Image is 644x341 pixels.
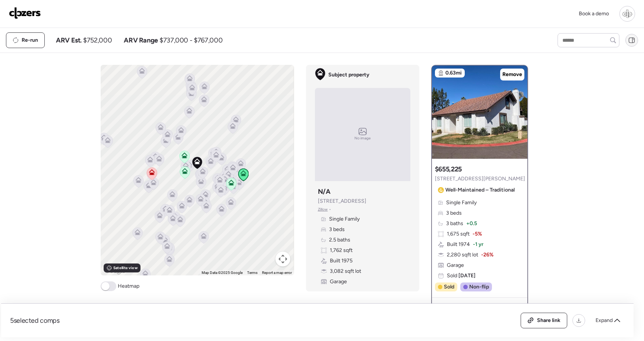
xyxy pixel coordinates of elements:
h3: $655,225 [435,165,462,174]
span: Map Data ©2025 Google [202,271,243,275]
span: $752,000 [83,36,112,45]
span: Subject property [328,71,369,79]
span: 3 beds [329,226,345,233]
span: 2.5 baths [329,236,350,244]
span: 3,082 sqft lot [330,268,361,275]
span: Share link [537,317,561,324]
span: Well-Maintained – Traditional [445,186,515,194]
img: Google [102,266,127,275]
span: 1,675 sqft [447,230,470,238]
span: [STREET_ADDRESS] [318,198,366,205]
span: $737,000 - $767,000 [160,36,222,45]
img: Logo [9,7,41,19]
span: 1,762 sqft [330,247,353,254]
span: -1 yr [473,241,483,248]
span: Non-flip [469,283,489,291]
span: + 0.5 [466,220,477,227]
span: Single Family [446,199,477,206]
span: No image [354,135,371,141]
span: Sold [447,272,476,280]
span: ARV Range [124,36,158,45]
span: Re-run [22,37,38,44]
span: -26% [481,251,493,259]
span: 3 beds [446,209,462,217]
span: [DATE] [457,272,476,279]
button: Map camera controls [275,252,290,266]
a: Report a map error [262,271,292,275]
span: ARV Est. [56,36,82,45]
span: Book a demo [579,10,609,17]
span: -5% [473,230,482,238]
span: 2,280 sqft lot [447,251,478,259]
span: • [329,206,331,212]
a: Open this area in Google Maps (opens a new window) [102,266,127,275]
span: Expand [596,317,613,324]
span: Built 1974 [447,241,470,248]
span: 3 baths [446,220,463,227]
span: Remove [502,71,522,78]
span: Built 1975 [330,257,353,265]
h3: N/A [318,187,331,196]
span: Garage [447,262,464,269]
span: Sold [444,283,454,291]
span: [STREET_ADDRESS][PERSON_NAME] [435,175,525,183]
span: Satellite view [113,265,137,271]
span: Garage [330,278,347,285]
span: 5 selected comps [10,316,60,325]
span: Single Family [329,215,360,223]
span: 0.63mi [445,69,462,77]
span: Zillow [318,206,328,212]
a: Terms (opens in new tab) [247,271,258,275]
span: Heatmap [118,282,139,290]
